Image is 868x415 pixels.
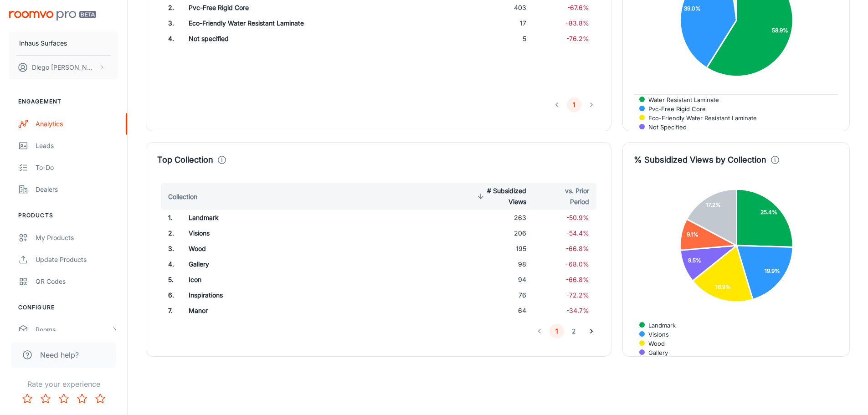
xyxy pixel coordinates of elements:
span: -83.8% [566,19,589,27]
span: -72.2% [566,291,589,299]
button: Diego [PERSON_NAME] [9,56,118,79]
span: -68.0% [566,260,589,268]
td: 7 . [157,303,181,318]
button: Rate 2 star [36,389,55,408]
img: Roomvo PRO Beta [9,11,96,20]
span: Landmark [642,321,676,329]
div: My Products [36,233,118,243]
div: To-do [36,163,118,173]
p: Diego [PERSON_NAME] [32,62,96,72]
span: -66.8% [566,276,589,283]
span: Not specified [642,123,687,131]
button: Go to next page [584,324,599,338]
span: -76.2% [566,35,589,42]
span: Collection [168,191,209,202]
span: Water Resistant Laminate [642,96,719,104]
button: Rate 4 star [73,389,91,408]
p: Rate your experience [7,379,120,389]
td: Icon [181,272,380,287]
span: -67.6% [567,4,589,11]
button: Rate 1 star [18,389,36,408]
td: 3 . [157,15,181,31]
td: 64 [467,303,534,318]
td: 6 . [157,287,181,303]
span: -66.8% [566,245,589,252]
h4: Top Collection [157,154,213,166]
td: 1 . [157,210,181,225]
span: vs. Prior Period [541,185,589,207]
div: Analytics [36,119,118,129]
td: 17 [467,15,534,31]
div: Update Products [36,255,118,265]
button: Inhaus Surfaces [9,31,118,55]
button: Go to page 2 [567,324,581,338]
span: Gallery [642,348,668,357]
td: Manor [181,303,380,318]
td: 94 [467,272,534,287]
span: Wood [642,339,665,348]
td: Eco-Friendly Water Resistant Laminate [181,15,380,31]
h4: % Subsidized Views by Collection [634,154,766,166]
span: Eco-Friendly Water Resistant Laminate [642,114,757,122]
td: 4 . [157,256,181,272]
td: Inspirations [181,287,380,303]
td: Visions [181,225,380,241]
p: Inhaus Surfaces [19,38,67,48]
div: Leads [36,141,118,151]
td: 3 . [157,241,181,256]
td: 2 . [157,225,181,241]
span: Visions [642,330,669,338]
span: -34.7% [566,307,589,314]
span: Need help? [40,349,79,360]
div: QR Codes [36,277,118,287]
div: Rooms [36,325,111,335]
td: Gallery [181,256,380,272]
td: 76 [467,287,534,303]
td: 5 [467,31,534,46]
button: Rate 3 star [55,389,73,408]
button: page 1 [567,97,581,112]
span: # Subsidized Views [475,185,527,207]
span: Pvc-Free Rigid Core [642,105,706,113]
span: -54.4% [566,229,589,237]
td: Landmark [181,210,380,225]
td: Not specified [181,31,380,46]
nav: pagination navigation [548,97,600,112]
td: 5 . [157,272,181,287]
span: -50.9% [566,214,589,221]
td: 195 [467,241,534,256]
button: page 1 [550,324,564,338]
td: 263 [467,210,534,225]
button: Rate 5 star [91,389,109,408]
td: 4 . [157,31,181,46]
td: 98 [467,256,534,272]
td: 206 [467,225,534,241]
nav: pagination navigation [531,324,600,338]
div: Dealers [36,184,118,195]
td: Wood [181,241,380,256]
